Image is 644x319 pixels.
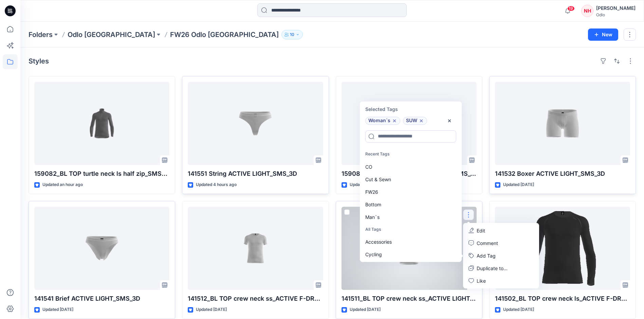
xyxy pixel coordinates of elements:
[350,306,381,313] p: Updated [DATE]
[290,31,294,38] p: 10
[188,82,323,165] a: 141551 String ACTIVE LIGHT_SMS_3D
[29,30,53,39] a: Folders
[581,5,593,17] div: NH
[361,173,459,186] div: Cut & Sewn
[464,224,538,237] a: Edit
[281,30,303,39] button: 10
[361,161,459,173] div: CO
[196,181,237,188] p: Updated 4 hours ago
[477,227,485,234] p: Edit
[477,277,486,284] p: Like
[68,30,155,39] a: Odlo [GEOGRAPHIC_DATA]
[361,186,459,198] div: FW26
[361,248,459,261] div: Cycling
[188,294,323,303] p: 141512_BL TOP crew neck ss_ACTIVE F-DRY LIGHT_SMS_3D
[361,198,459,211] div: Bottom
[361,148,459,161] p: Recent Tags
[368,117,390,125] span: Woman`s
[342,169,477,179] p: 159081_BL TOP turtle neck ls half zip_SMS_3D
[342,207,477,290] a: 141511_BL TOP crew neck ss_ACTIVE LIGHT_SMS_3D
[596,12,636,17] div: Odlo
[503,181,534,188] p: Updated [DATE]
[361,236,459,248] div: Accessories
[34,169,169,179] p: 159082_BL TOP turtle neck ls half zip_SMS_3D
[588,29,618,41] button: New
[34,207,169,290] a: 141541 Brief ACTIVE LIGHT_SMS_3D
[477,265,508,272] p: Duplicate to...
[406,117,417,125] span: SUW
[188,207,323,290] a: 141512_BL TOP crew neck ss_ACTIVE F-DRY LIGHT_SMS_3D
[350,181,390,188] p: Updated 4 hours ago
[42,181,83,188] p: Updated an hour ago
[34,82,169,165] a: 159082_BL TOP turtle neck ls half zip_SMS_3D
[361,211,459,223] div: Man`s
[342,82,477,165] a: 159081_BL TOP turtle neck ls half zip_SMS_3D
[567,6,575,11] span: 19
[361,103,460,115] p: Selected Tags
[477,240,498,247] p: Comment
[495,169,630,179] p: 141532 Boxer ACTIVE LIGHT_SMS_3D
[29,57,49,65] h4: Styles
[342,294,477,303] p: 141511_BL TOP crew neck ss_ACTIVE LIGHT_SMS_3D
[188,169,323,179] p: 141551 String ACTIVE LIGHT_SMS_3D
[495,82,630,165] a: 141532 Boxer ACTIVE LIGHT_SMS_3D
[464,249,538,262] button: Add Tag
[196,306,227,313] p: Updated [DATE]
[503,306,534,313] p: Updated [DATE]
[495,207,630,290] a: 141502_BL TOP crew neck ls_ACTIVE F-DRY LIGHT_SMS_3D
[34,294,169,303] p: 141541 Brief ACTIVE LIGHT_SMS_3D
[495,294,630,303] p: 141502_BL TOP crew neck ls_ACTIVE F-DRY LIGHT_SMS_3D
[170,30,279,39] p: FW26 Odlo [GEOGRAPHIC_DATA]
[596,4,636,12] div: [PERSON_NAME]
[42,306,73,313] p: Updated [DATE]
[361,223,459,236] p: All Tags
